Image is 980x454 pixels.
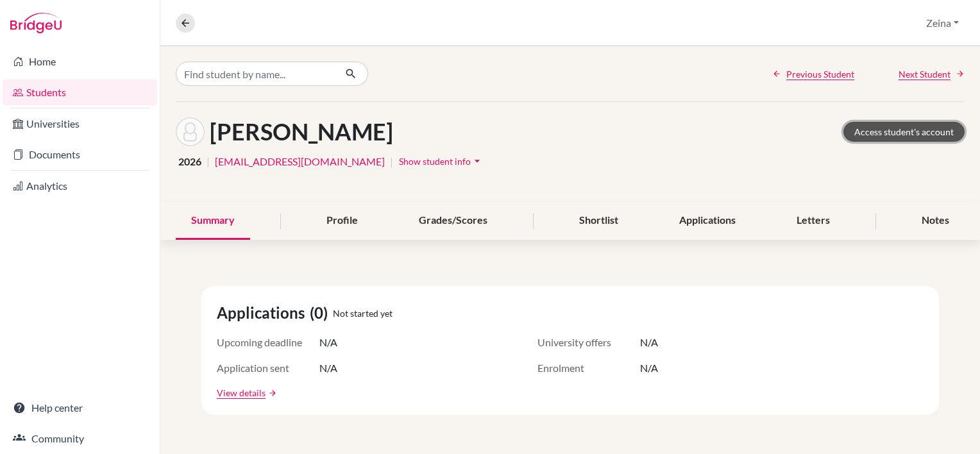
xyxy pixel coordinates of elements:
a: Analytics [3,173,157,199]
a: Universities [3,111,157,137]
div: Shortlist [564,202,634,240]
span: Not started yet [333,307,393,320]
a: Students [3,80,157,105]
span: N/A [319,360,337,376]
img: Bridge-U [10,13,62,33]
span: 2026 [178,154,201,169]
a: arrow_forward [266,389,277,398]
span: | [390,154,393,169]
div: Summary [176,202,250,240]
span: | [207,154,210,169]
a: Community [3,426,157,451]
input: Find student by name... [176,62,335,86]
a: View details [217,386,266,399]
span: N/A [319,335,337,350]
span: Previous Student [786,67,854,81]
button: Zeina [920,11,965,35]
a: Home [3,49,157,74]
a: [EMAIL_ADDRESS][DOMAIN_NAME] [215,154,385,169]
img: Evan Hamid's avatar [176,117,205,146]
span: (0) [310,301,333,324]
div: Letters [781,202,845,240]
a: Next Student [899,67,965,81]
button: Show student infoarrow_drop_down [398,151,484,171]
i: arrow_drop_down [471,155,484,167]
span: Next Student [899,67,950,81]
span: Upcoming deadline [217,335,319,350]
span: N/A [640,360,658,376]
span: Enrolment [537,360,640,376]
span: Show student info [399,156,471,167]
a: Documents [3,142,157,167]
div: Profile [311,202,373,240]
div: Notes [906,202,965,240]
span: Application sent [217,360,319,376]
span: N/A [640,335,658,350]
span: Applications [217,301,310,324]
a: Help center [3,395,157,421]
a: Access student's account [843,122,965,142]
h1: [PERSON_NAME] [210,118,393,146]
span: University offers [537,335,640,350]
div: Grades/Scores [403,202,503,240]
a: Previous Student [772,67,854,81]
div: Applications [664,202,751,240]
